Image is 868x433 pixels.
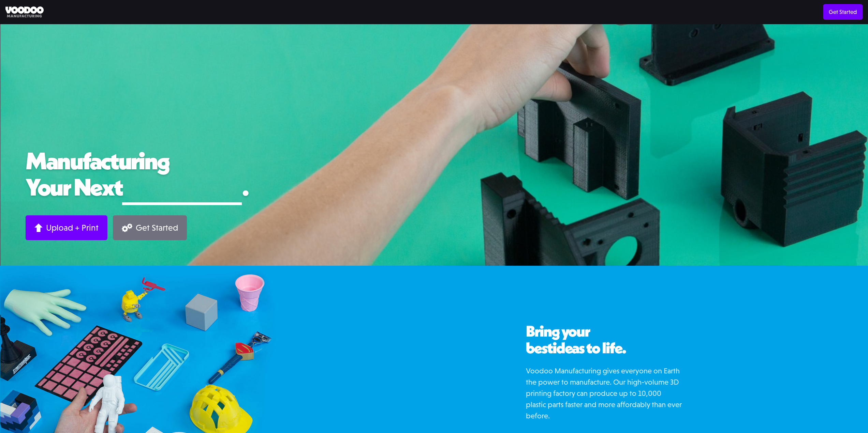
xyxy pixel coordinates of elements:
a: Get Started [113,215,187,240]
p: Voodoo Manufacturing gives everyone on Earth the power to manufacture. Our high-volume 3D printin... [526,365,683,421]
h1: Manufacturing Your Next . [26,148,842,205]
a: Upload + Print [26,215,107,240]
img: Arrow up [34,223,43,232]
div: Upload + Print [46,222,99,233]
span: ideas to life. [553,338,626,357]
a: Get Started [823,4,863,20]
h2: Bring your best [526,323,683,357]
div: Get Started [136,222,178,233]
img: Voodoo Manufacturing logo [5,6,44,18]
img: Gears [122,223,132,232]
